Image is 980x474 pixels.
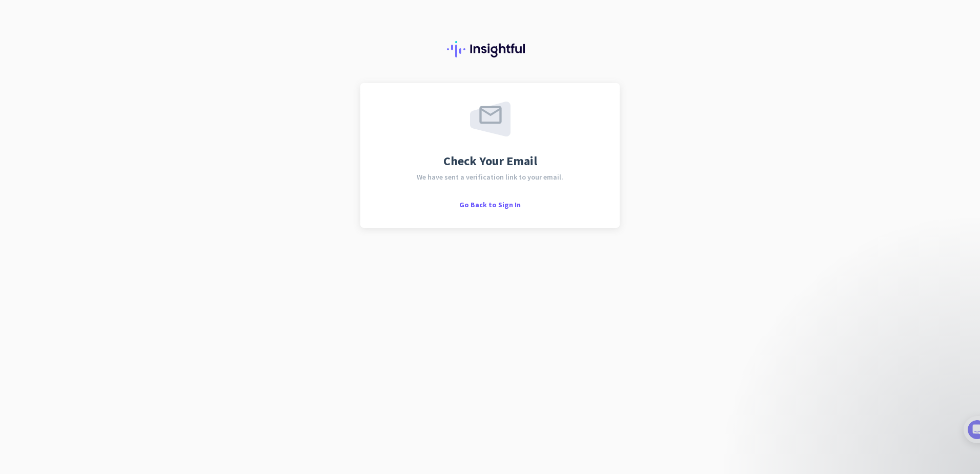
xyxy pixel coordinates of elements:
span: Check Your Email [443,155,537,167]
img: email-sent [470,102,511,136]
span: Go Back to Sign In [459,200,521,209]
span: We have sent a verification link to your email. [417,173,563,181]
img: Insightful [447,41,533,57]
